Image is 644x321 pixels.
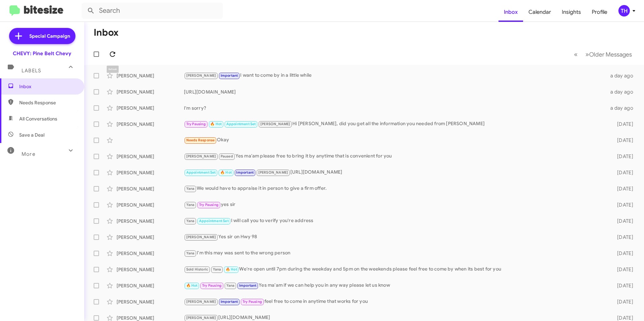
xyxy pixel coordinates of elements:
div: I want to come by in a little while [184,72,606,79]
div: [DATE] [606,185,639,192]
div: I will call you to verify you're address [184,217,606,225]
div: [URL][DOMAIN_NAME] [184,88,606,95]
span: Important [221,299,238,304]
div: TH [618,5,630,16]
div: a day ago [606,72,639,79]
div: [PERSON_NAME] [117,153,184,160]
div: We're open until 7pm during the weekday and 5pm on the weekends please feel free to come by when ... [184,265,606,273]
span: Yana [226,283,235,288]
div: [DATE] [606,298,639,305]
div: [DATE] [606,137,639,144]
span: 🔥 Hot [186,283,198,288]
div: [DATE] [606,282,639,289]
div: [PERSON_NAME] [117,218,184,224]
div: a day ago [606,105,639,111]
div: Okay [184,136,606,144]
span: [PERSON_NAME] [186,154,216,158]
div: Yes ma'am if we can help you in any way please let us know [184,282,606,289]
div: Yes ma'am please free to bring it by anytime that is convenient for you [184,152,606,160]
span: Appointment Set [186,170,216,175]
div: yes sir [184,201,606,209]
button: Next [581,47,636,61]
div: [PERSON_NAME] [117,169,184,176]
div: feel free to come in anytime that works for you [184,298,606,306]
span: 🔥 Hot [220,170,232,175]
span: Try Pausing [243,299,262,304]
span: [PERSON_NAME] [186,316,216,320]
div: [DATE] [606,121,639,128]
div: [DATE] [606,234,639,241]
span: [PERSON_NAME] [258,170,288,175]
span: Yana [213,267,221,272]
span: More [22,151,35,157]
div: [PERSON_NAME] [117,234,184,241]
input: Search [82,3,223,19]
div: CHEVY: Pine Belt Chevy [13,50,71,57]
div: We would have to appraise it in person to give a firm offer. [184,185,606,192]
div: [PERSON_NAME] [117,72,184,79]
div: Refresh [104,66,122,76]
span: Try Pausing [186,122,206,126]
span: Important [236,170,254,175]
span: Important [239,283,257,288]
div: Hi [PERSON_NAME], did you get all the information you needed from [PERSON_NAME] [184,120,606,128]
span: 🔥 Hot [226,267,237,272]
a: Insights [556,2,586,22]
span: Labels [22,68,41,74]
div: I'm sorry? [184,105,606,111]
span: Try Pausing [199,203,219,207]
div: [PERSON_NAME] [117,202,184,208]
span: Paused [221,154,233,158]
span: [PERSON_NAME] [260,122,290,126]
span: Sold Historic [186,267,208,272]
span: Yana [186,186,195,191]
div: [DATE] [606,153,639,160]
div: Yes sir on Hwy 98 [184,233,606,241]
span: Needs Response [19,99,76,106]
div: [PERSON_NAME] [117,250,184,257]
span: Inbox [19,83,76,90]
div: [DATE] [606,169,639,176]
span: All Conversations [19,115,57,122]
span: 🔥 Hot [210,122,222,126]
div: [DATE] [606,250,639,257]
nav: Page navigation example [570,47,636,61]
div: [DATE] [606,266,639,273]
span: Older Messages [589,51,632,58]
button: Previous [570,47,582,61]
div: [DATE] [606,202,639,208]
span: Try Pausing [202,283,222,288]
span: Save a Deal [19,132,44,138]
div: [PERSON_NAME] [117,185,184,192]
div: [PERSON_NAME] [117,88,184,95]
span: » [585,50,589,59]
div: [PERSON_NAME] [117,105,184,111]
span: Appointment Set [199,219,229,223]
span: Yana [186,251,195,255]
div: [PERSON_NAME] [117,282,184,289]
a: Profile [586,2,613,22]
div: [DATE] [606,218,639,224]
h1: Inbox [94,27,119,38]
a: Calendar [523,2,556,22]
span: « [574,50,578,59]
span: Needs Response [186,138,215,142]
span: Special Campaign [29,33,70,39]
span: Appointment Set [226,122,256,126]
div: I'm this may was sent to the wrong person [184,249,606,257]
span: Yana [186,219,195,223]
span: [PERSON_NAME] [186,235,216,239]
span: [PERSON_NAME] [186,73,216,78]
div: [URL][DOMAIN_NAME] [184,169,606,176]
div: [PERSON_NAME] [117,121,184,128]
span: [PERSON_NAME] [186,299,216,304]
div: [PERSON_NAME] [117,298,184,305]
span: Yana [186,203,195,207]
a: Inbox [498,2,523,22]
a: Special Campaign [9,28,75,44]
span: Important [221,73,238,78]
button: TH [613,5,637,16]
